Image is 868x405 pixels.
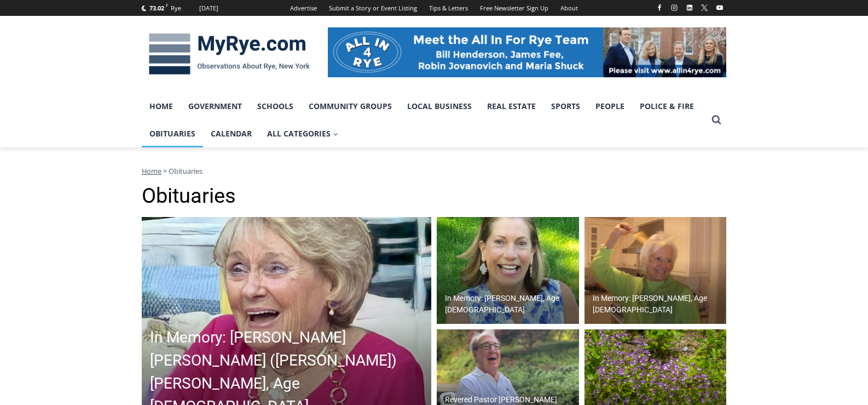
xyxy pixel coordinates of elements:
[479,93,543,120] a: Real Estate
[171,3,181,13] div: Rye
[142,93,707,148] nav: Primary Navigation
[437,217,579,324] img: Obituary - Maryanne Bardwil Lynch IMG_5518
[142,93,181,120] a: Home
[713,1,726,14] a: YouTube
[199,3,218,13] div: [DATE]
[169,166,202,176] span: Obituaries
[400,93,479,120] a: Local Business
[149,4,164,12] span: 73.02
[593,293,724,316] h2: In Memory: [PERSON_NAME], Age [DEMOGRAPHIC_DATA]
[259,120,346,147] a: All Categories
[142,166,161,176] a: Home
[328,27,726,77] img: All in for Rye
[250,93,301,120] a: Schools
[267,128,338,140] span: All Categories
[142,26,317,83] img: MyRye.com
[437,217,579,324] a: In Memory: [PERSON_NAME], Age [DEMOGRAPHIC_DATA]
[163,166,167,176] span: >
[181,93,250,120] a: Government
[653,1,666,14] a: Facebook
[585,217,727,324] img: Obituary - Barbara defrondeville
[166,2,168,8] span: F
[668,1,681,14] a: Instagram
[301,93,400,120] a: Community Groups
[142,184,726,209] h1: Obituaries
[543,93,588,120] a: Sports
[445,293,576,316] h2: In Memory: [PERSON_NAME], Age [DEMOGRAPHIC_DATA]
[707,110,726,130] button: View Search Form
[632,93,702,120] a: Police & Fire
[588,93,632,120] a: People
[585,217,727,324] a: In Memory: [PERSON_NAME], Age [DEMOGRAPHIC_DATA]
[698,1,711,14] a: X
[142,166,726,176] nav: Breadcrumbs
[203,120,259,147] a: Calendar
[683,1,696,14] a: Linkedin
[142,120,203,147] a: Obituaries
